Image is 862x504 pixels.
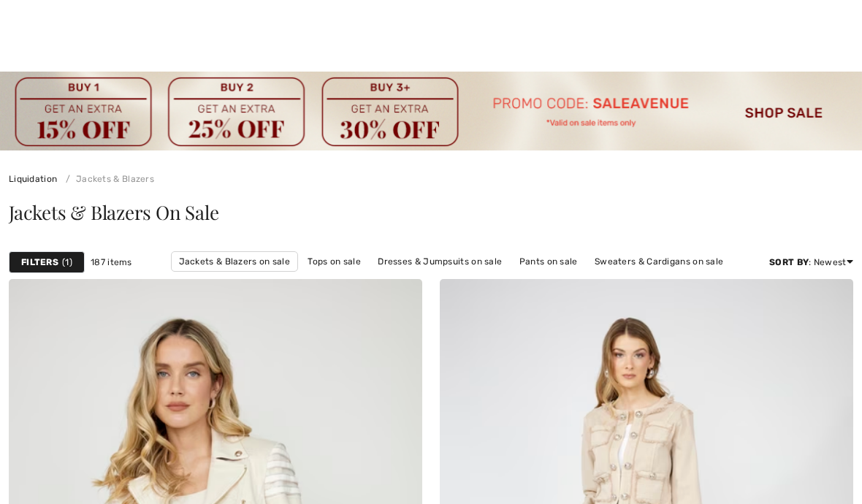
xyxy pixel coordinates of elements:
span: 187 items [91,256,132,269]
a: Liquidation [9,174,57,184]
a: Jackets & Blazers on sale [171,251,299,272]
a: Sweaters & Cardigans on sale [587,252,731,271]
a: Dresses & Jumpsuits on sale [370,252,509,271]
div: : Newest [769,256,853,269]
a: Pants on sale [512,252,585,271]
a: Jackets & Blazers [60,174,154,184]
span: Jackets & Blazers On Sale [9,199,219,225]
a: Tops on sale [300,252,368,271]
strong: Filters [21,256,58,269]
strong: Sort By [769,257,809,267]
a: Outerwear on sale [441,272,535,291]
span: 1 [62,256,72,269]
a: Skirts on sale [366,272,438,291]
